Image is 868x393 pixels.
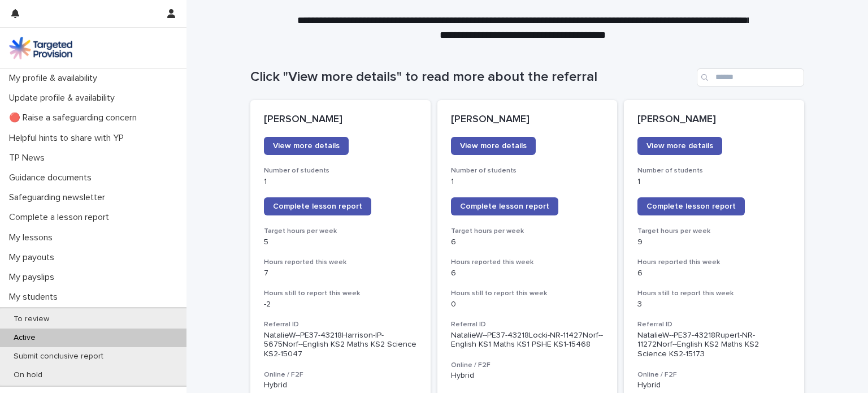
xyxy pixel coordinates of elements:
[637,320,791,329] h3: Referral ID
[637,177,791,187] p: 1
[5,133,133,144] p: Helpful hints to share with YP
[637,137,722,155] a: View more details
[264,258,417,267] h3: Hours reported this week
[451,300,604,309] p: 0
[264,137,349,155] a: View more details
[5,352,112,361] p: Submit conclusive report
[5,73,106,84] p: My profile & availability
[5,212,118,223] p: Complete a lesson report
[5,153,54,163] p: TP News
[637,227,791,236] h3: Target hours per week
[264,289,417,298] h3: Hours still to report this week
[637,114,791,126] p: [PERSON_NAME]
[451,371,604,381] p: Hybrid
[451,177,604,187] p: 1
[264,166,417,175] h3: Number of students
[5,272,63,283] p: My payslips
[5,333,45,343] p: Active
[5,370,51,380] p: On hold
[5,113,146,123] p: 🔴 Raise a safeguarding concern
[264,197,371,215] a: Complete lesson report
[460,202,549,210] span: Complete lesson report
[250,69,692,85] h1: Click "View more details" to read more about the referral
[5,252,63,263] p: My payouts
[273,142,340,150] span: View more details
[264,227,417,236] h3: Target hours per week
[637,331,791,359] p: NatalieW--PE37-43218Rupert-NR-11272Norf--English KS2 Maths KS2 Science KS2-15173
[451,331,604,350] p: NatalieW--PE37-43218Locki-NR-11427Norf--English KS1 Maths KS1 PSHE KS1-15468
[451,166,604,175] h3: Number of students
[637,237,791,247] p: 9
[451,137,536,155] a: View more details
[451,269,604,278] p: 6
[5,172,101,183] p: Guidance documents
[5,314,58,324] p: To review
[637,258,791,267] h3: Hours reported this week
[637,370,791,379] h3: Online / F2F
[264,300,417,309] p: -2
[637,197,745,215] a: Complete lesson report
[264,177,417,187] p: 1
[264,331,417,359] p: NatalieW--PE37-43218Harrison-IP-5675Norf--English KS2 Maths KS2 Science KS2-15047
[637,289,791,298] h3: Hours still to report this week
[451,114,604,126] p: [PERSON_NAME]
[637,300,791,309] p: 3
[637,381,791,390] p: Hybrid
[451,227,604,236] h3: Target hours per week
[264,114,417,126] p: [PERSON_NAME]
[646,202,736,210] span: Complete lesson report
[451,320,604,329] h3: Referral ID
[451,197,558,215] a: Complete lesson report
[451,289,604,298] h3: Hours still to report this week
[264,237,417,247] p: 5
[5,232,62,243] p: My lessons
[5,192,114,203] p: Safeguarding newsletter
[697,68,804,87] input: Search
[264,269,417,278] p: 7
[451,258,604,267] h3: Hours reported this week
[9,37,72,59] img: M5nRWzHhSzIhMunXDL62
[273,202,362,210] span: Complete lesson report
[264,370,417,379] h3: Online / F2F
[5,292,67,303] p: My students
[264,381,417,390] p: Hybrid
[646,142,713,150] span: View more details
[451,361,604,370] h3: Online / F2F
[637,269,791,278] p: 6
[460,142,527,150] span: View more details
[264,320,417,329] h3: Referral ID
[451,237,604,247] p: 6
[637,166,791,175] h3: Number of students
[5,93,124,103] p: Update profile & availability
